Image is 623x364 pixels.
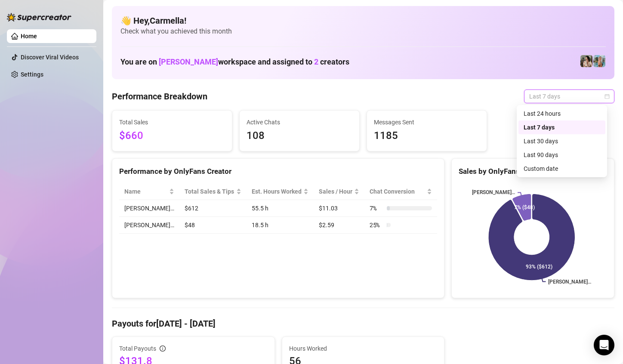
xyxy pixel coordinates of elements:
div: Last 30 days [524,136,600,146]
span: $660 [119,128,225,144]
img: logo-BBDzfeDw.svg [7,13,71,22]
span: Hours Worked [289,344,438,353]
th: Name [119,183,179,200]
div: Last 90 days [524,150,600,160]
div: Sales by OnlyFans Creator [459,166,607,177]
div: Last 7 days [524,123,600,132]
div: Custom date [524,164,600,173]
span: Name [124,187,167,196]
span: Total Payouts [119,344,156,353]
div: Last 90 days [518,148,605,162]
div: Last 7 days [518,120,605,134]
td: $48 [179,217,246,234]
td: [PERSON_NAME]… [119,217,179,234]
h4: Payouts for [DATE] - [DATE] [112,318,614,330]
td: $2.59 [314,217,364,234]
img: Cindy [580,55,592,67]
a: Settings [21,71,43,78]
text: [PERSON_NAME]… [472,190,515,196]
span: Chat Conversion [370,187,425,196]
td: 55.5 h [247,200,314,217]
span: Total Sales & Tips [185,187,234,196]
span: 2 [314,57,318,66]
a: Home [21,33,37,40]
span: 108 [247,128,352,144]
span: 25 % [370,220,383,230]
span: Total Sales [119,117,225,127]
img: Nina [593,55,605,67]
div: Last 24 hours [524,109,600,118]
span: Messages Sent [374,117,480,127]
td: [PERSON_NAME]… [119,200,179,217]
td: 18.5 h [247,217,314,234]
div: Est. Hours Worked [252,187,302,196]
div: Open Intercom Messenger [594,335,614,355]
span: info-circle [160,345,166,352]
td: $612 [179,200,246,217]
td: $11.03 [314,200,364,217]
span: Check what you achieved this month [120,27,606,36]
span: 1185 [374,128,480,144]
th: Sales / Hour [314,183,364,200]
span: 7 % [370,204,383,213]
a: Discover Viral Videos [21,54,79,61]
th: Total Sales & Tips [179,183,246,200]
span: [PERSON_NAME] [159,57,218,66]
div: Performance by OnlyFans Creator [119,166,437,177]
span: Active Chats [247,117,352,127]
h4: 👋 Hey, Carmella ! [120,15,606,27]
div: Custom date [518,162,605,176]
text: [PERSON_NAME]… [549,279,592,285]
span: calendar [604,94,610,99]
h4: Performance Breakdown [112,90,207,102]
span: Last 7 days [529,90,609,103]
div: Last 24 hours [518,107,605,120]
div: Last 30 days [518,134,605,148]
th: Chat Conversion [364,183,437,200]
h1: You are on workspace and assigned to creators [120,57,349,67]
span: Sales / Hour [319,187,352,196]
